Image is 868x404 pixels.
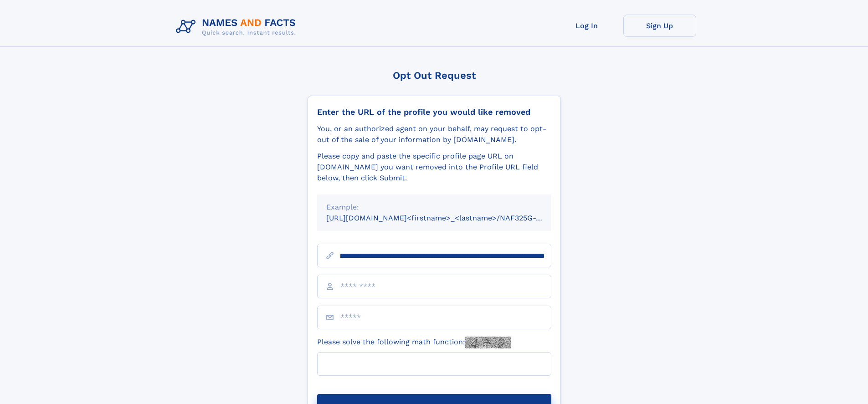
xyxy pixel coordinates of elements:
[308,70,561,81] div: Opt Out Request
[317,107,551,117] div: Enter the URL of the profile you would like removed
[317,151,551,184] div: Please copy and paste the specific profile page URL on [DOMAIN_NAME] you want removed into the Pr...
[326,202,542,213] div: Example:
[623,15,696,37] a: Sign Up
[317,123,551,145] div: You, or an authorized agent on your behalf, may request to opt-out of the sale of your informatio...
[550,15,623,37] a: Log In
[326,214,569,222] small: [URL][DOMAIN_NAME]<firstname>_<lastname>/NAF325G-xxxxxxxx
[172,15,303,39] img: Logo Names and Facts
[317,337,511,348] label: Please solve the following math function:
